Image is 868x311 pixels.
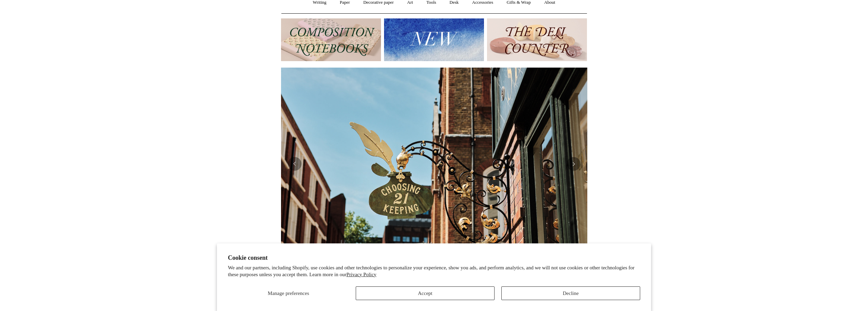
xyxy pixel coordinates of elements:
button: Next [567,157,580,171]
img: 202302 Composition ledgers.jpg__PID:69722ee6-fa44-49dd-a067-31375e5d54ec [281,18,381,61]
button: Previous [288,157,301,171]
button: Accept [356,286,495,300]
button: Decline [501,286,640,300]
img: The Deli Counter [487,18,587,61]
h2: Cookie consent [228,254,640,261]
img: Copyright Choosing Keeping 20190711 LS Homepage 7.jpg__PID:4c49fdcc-9d5f-40e8-9753-f5038b35abb7 [281,68,587,260]
img: New.jpg__PID:f73bdf93-380a-4a35-bcfe-7823039498e1 [384,18,484,61]
a: Privacy Policy [347,272,377,277]
span: Manage preferences [268,291,309,296]
button: Manage preferences [228,286,349,300]
p: We and our partners, including Shopify, use cookies and other technologies to personalize your ex... [228,265,640,278]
